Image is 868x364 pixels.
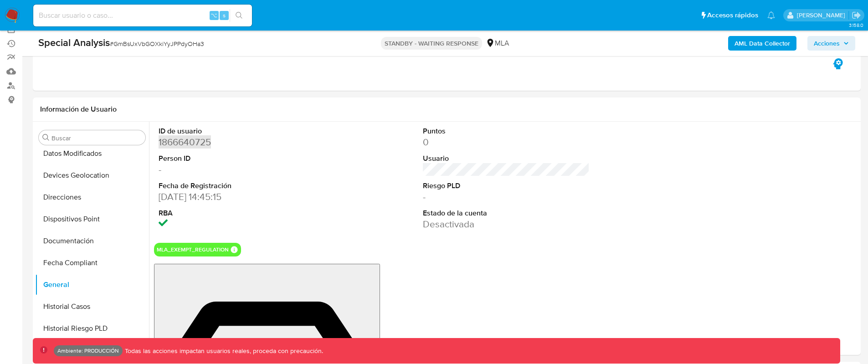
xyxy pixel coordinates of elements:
[159,126,326,136] dt: ID de usuario
[734,36,790,51] b: AML Data Collector
[110,39,204,48] span: # GmBsUxVbGOXkiYyJPPdyOHa3
[159,181,326,191] dt: Fecha de Registración
[42,134,50,141] button: Buscar
[35,296,149,318] button: Historial Casos
[797,11,848,20] p: omar.guzman@mercadolibre.com.co
[123,347,323,355] p: Todas las acciones impactan usuarios reales, proceda con precaución.
[423,208,590,218] dt: Estado de la cuenta
[35,208,149,230] button: Dispositivos Point
[211,11,217,20] span: ⌥
[814,36,840,51] span: Acciones
[767,11,775,19] a: Notificaciones
[33,10,252,21] input: Buscar usuario o caso...
[159,163,326,176] dd: -
[35,230,149,252] button: Documentación
[159,136,326,149] dd: 1866640725
[51,134,142,142] input: Buscar
[159,154,326,164] dt: Person ID
[486,38,509,48] div: MLA
[728,36,796,51] button: AML Data Collector
[159,208,326,218] dt: RBA
[381,37,482,50] p: STANDBY - WAITING RESPONSE
[35,274,149,296] button: General
[849,21,863,29] span: 3.158.0
[807,36,855,51] button: Acciones
[40,105,117,114] h1: Información de Usuario
[423,190,590,203] dd: -
[38,35,110,50] b: Special Analysis
[423,154,590,164] dt: Usuario
[230,9,248,22] button: search-icon
[35,143,149,164] button: Datos Modificados
[35,318,149,339] button: Historial Riesgo PLD
[159,190,326,203] dd: [DATE] 14:45:15
[57,349,119,353] p: Ambiente: PRODUCCIÓN
[707,10,758,20] span: Accesos rápidos
[423,218,590,231] dd: Desactivada
[35,164,149,186] button: Devices Geolocation
[223,11,226,20] span: s
[35,186,149,208] button: Direcciones
[35,252,149,274] button: Fecha Compliant
[423,136,590,149] dd: 0
[852,10,861,20] a: Salir
[423,126,590,136] dt: Puntos
[423,181,590,191] dt: Riesgo PLD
